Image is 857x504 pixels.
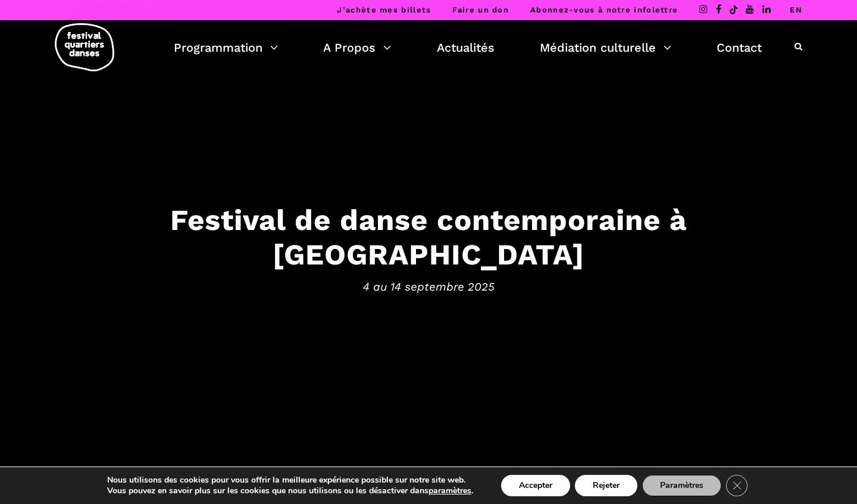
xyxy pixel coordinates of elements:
[174,37,278,58] a: Programmation
[642,475,721,496] button: Paramètres
[501,475,570,496] button: Accepter
[530,5,678,14] a: Abonnez-vous à notre infolettre
[726,475,747,496] button: Close GDPR Cookie Banner
[323,37,391,58] a: A Propos
[55,23,114,71] img: logo-fqd-med
[60,202,797,272] h3: Festival de danse contemporaine à [GEOGRAPHIC_DATA]
[717,37,762,58] a: Contact
[107,486,473,496] p: Vous pouvez en savoir plus sur les cookies que nous utilisons ou les désactiver dans .
[575,475,637,496] button: Rejeter
[790,5,802,14] a: EN
[428,486,471,496] button: paramètres
[437,37,495,58] a: Actualités
[107,475,473,486] p: Nous utilisons des cookies pour vous offrir la meilleure expérience possible sur notre site web.
[452,5,509,14] a: Faire un don
[337,5,431,14] a: J’achète mes billets
[540,37,671,58] a: Médiation culturelle
[60,278,797,296] span: 4 au 14 septembre 2025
